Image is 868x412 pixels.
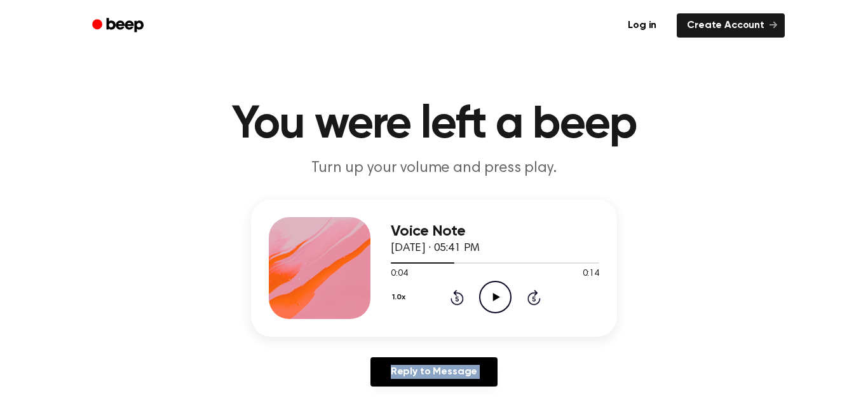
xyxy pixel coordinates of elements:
a: Log in [615,11,669,40]
span: [DATE] · 05:41 PM [391,243,480,254]
span: 0:04 [391,267,407,281]
a: Reply to Message [370,357,498,387]
h3: Voice Note [391,223,599,240]
a: Beep [83,13,155,38]
h1: You were left a beep [109,102,759,148]
span: 0:14 [583,267,599,281]
p: Turn up your volume and press play. [190,158,678,179]
a: Create Account [677,13,785,38]
button: 1.0x [391,287,410,308]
